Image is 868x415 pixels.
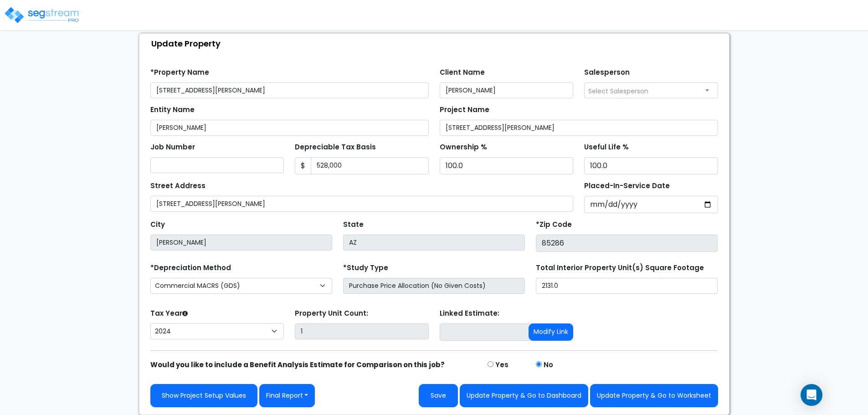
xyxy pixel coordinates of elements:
[150,120,429,136] input: Entity Name
[495,360,508,370] label: Yes
[590,384,718,407] button: Update Property & Go to Worksheet
[259,384,315,407] button: Final Report
[440,142,487,153] label: Ownership %
[150,384,257,407] a: Show Project Setup Values
[544,360,553,370] label: No
[150,263,231,273] label: *Depreciation Method
[440,120,718,136] input: Project Name
[295,157,311,174] span: $
[440,308,499,319] label: Linked Estimate:
[460,384,588,407] button: Update Property & Go to Dashboard
[150,196,574,212] input: Street Address
[536,278,718,294] input: total square foot
[536,235,718,252] input: Zip Code
[295,323,429,339] input: Building Count
[150,82,429,98] input: Property Name
[144,34,729,53] div: Update Property
[150,308,188,319] label: Tax Year
[536,220,572,230] label: *Zip Code
[801,384,822,406] div: Open Intercom Messenger
[440,82,574,98] input: Client Name
[584,142,629,153] label: Useful Life %
[150,67,209,78] label: *Property Name
[4,6,81,24] img: logo_pro_r.png
[584,181,670,191] label: Placed-In-Service Date
[311,157,429,174] input: 0.00
[343,263,388,273] label: *Study Type
[536,263,704,273] label: Total Interior Property Unit(s) Square Footage
[150,360,445,369] strong: Would you like to include a Benefit Analysis Estimate for Comparison on this job?
[419,384,458,407] button: Save
[440,157,574,174] input: Ownership
[584,67,630,78] label: Salesperson
[584,157,718,174] input: Depreciation
[150,220,165,230] label: City
[150,105,195,115] label: Entity Name
[440,105,489,115] label: Project Name
[343,220,364,230] label: State
[529,323,573,341] button: Modify Link
[440,67,485,78] label: Client Name
[150,181,205,191] label: Street Address
[295,142,376,153] label: Depreciable Tax Basis
[150,142,195,153] label: Job Number
[588,87,648,96] span: Select Salesperson
[295,308,368,319] label: Property Unit Count:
